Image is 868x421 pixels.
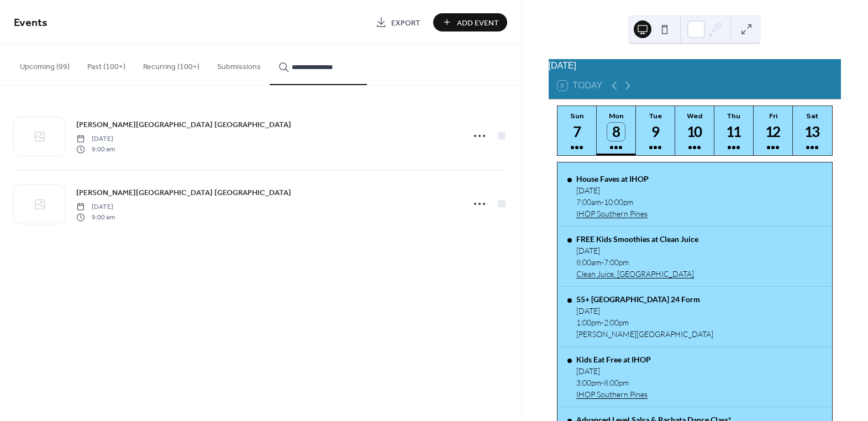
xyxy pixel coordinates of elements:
[601,378,604,387] span: -
[576,294,713,304] div: 55+ [GEOGRAPHIC_DATA] 24 Form
[576,378,601,387] span: 3:00pm
[576,269,698,278] a: Clean Juice, [GEOGRAPHIC_DATA]
[549,59,841,72] div: [DATE]
[568,123,586,141] div: 7
[576,234,698,244] div: FREE Kids Smoothies at Clean Juice
[14,12,48,34] span: Events
[561,112,593,120] div: Sun
[764,123,782,141] div: 12
[601,197,604,207] span: -
[604,318,629,327] span: 2:00pm
[576,366,651,376] div: [DATE]
[678,112,711,120] div: Wed
[601,257,604,267] span: -
[686,123,704,141] div: 10
[557,106,597,155] button: Sun7
[367,13,429,31] a: Export
[76,187,291,199] span: [PERSON_NAME][GEOGRAPHIC_DATA] [GEOGRAPHIC_DATA]
[675,106,714,155] button: Wed10
[576,318,601,327] span: 1:00pm
[601,318,604,327] span: -
[76,212,115,222] span: 9:00 am
[604,378,629,387] span: 8:00pm
[803,123,822,141] div: 13
[796,112,829,120] div: Sat
[76,202,115,212] span: [DATE]
[76,144,115,154] span: 9:00 am
[576,306,713,315] div: [DATE]
[576,390,651,399] a: IHOP Southern Pines
[11,45,78,84] button: Upcoming (99)
[600,112,633,120] div: Mon
[576,186,649,195] div: [DATE]
[646,123,665,141] div: 9
[134,45,208,84] button: Recurring (100+)
[576,174,649,183] div: House Faves at IHOP
[636,106,675,155] button: Tue9
[757,112,790,120] div: Fri
[78,45,134,84] button: Past (100+)
[208,45,270,84] button: Submissions
[714,106,754,155] button: Thu11
[433,13,507,31] button: Add Event
[639,112,672,120] div: Tue
[576,257,601,267] span: 8:00am
[604,197,633,207] span: 10:00pm
[576,209,649,218] a: IHOP Southern Pines
[604,257,629,267] span: 7:00pm
[76,186,291,199] a: [PERSON_NAME][GEOGRAPHIC_DATA] [GEOGRAPHIC_DATA]
[576,355,651,364] div: Kids Eat Free at IHOP
[391,17,420,29] span: Export
[576,246,698,255] div: [DATE]
[607,123,625,141] div: 8
[457,17,499,29] span: Add Event
[76,118,291,131] a: [PERSON_NAME][GEOGRAPHIC_DATA] [GEOGRAPHIC_DATA]
[597,106,636,155] button: Mon8
[76,119,291,131] span: [PERSON_NAME][GEOGRAPHIC_DATA] [GEOGRAPHIC_DATA]
[754,106,793,155] button: Fri12
[718,112,750,120] div: Thu
[76,134,115,144] span: [DATE]
[725,123,743,141] div: 11
[576,329,713,339] div: [PERSON_NAME][GEOGRAPHIC_DATA]
[793,106,832,155] button: Sat13
[576,197,601,207] span: 7:00am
